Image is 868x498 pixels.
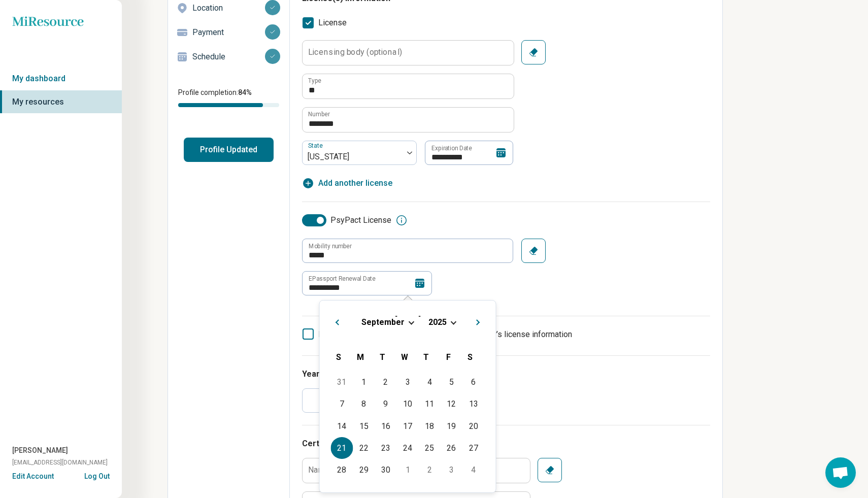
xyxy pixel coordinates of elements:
[308,48,402,56] label: Licensing body (optional)
[462,459,484,481] div: Choose Saturday, October 4th, 2025
[328,313,344,329] button: Previous Month
[12,471,54,482] button: Edit Account
[441,371,462,393] div: Choose Friday, September 5th, 2025
[375,371,396,393] div: Choose Tuesday, September 2nd, 2025
[84,471,110,479] button: Log Out
[419,459,441,481] div: Choose Thursday, October 2nd, 2025
[361,317,405,327] span: September
[419,393,441,415] div: Choose Thursday, September 11th, 2025
[441,415,462,437] div: Choose Friday, September 19th, 2025
[441,459,462,481] div: Choose Friday, October 3rd, 2025
[12,458,108,467] span: [EMAIL_ADDRESS][DOMAIN_NAME]
[192,26,265,39] p: Payment
[168,81,289,113] div: Profile completion:
[336,352,341,362] span: S
[308,466,376,474] label: Name of authority
[825,457,856,488] div: Open chat
[331,459,353,481] div: Choose Sunday, September 28th, 2025
[353,459,375,481] div: Choose Monday, September 29th, 2025
[396,459,418,481] div: Choose Wednesday, October 1st, 2025
[396,371,418,393] div: Choose Wednesday, September 3rd, 2025
[446,352,451,362] span: F
[441,437,462,459] div: Choose Friday, September 26th, 2025
[396,393,418,415] div: Choose Wednesday, September 10th, 2025
[428,317,447,327] button: 2025
[419,415,441,437] div: Choose Thursday, September 18th, 2025
[331,415,353,437] div: Choose Sunday, September 14th, 2025
[331,437,353,459] div: Choose Sunday, September 21st, 2025
[328,313,488,327] h2: [DATE]
[462,415,484,437] div: Choose Saturday, September 20th, 2025
[302,214,391,226] label: PsyPact License
[331,393,353,415] div: Choose Sunday, September 7th, 2025
[184,138,274,162] button: Profile Updated
[318,177,392,189] span: Add another license
[380,352,385,362] span: T
[178,103,279,107] div: Profile completion
[308,111,330,117] label: Number
[462,437,484,459] div: Choose Saturday, September 27th, 2025
[396,437,418,459] div: Choose Wednesday, September 24th, 2025
[353,393,375,415] div: Choose Monday, September 8th, 2025
[401,352,408,362] span: W
[331,371,353,393] div: Choose Sunday, August 31st, 2025
[353,415,375,437] div: Choose Monday, September 15th, 2025
[423,352,429,362] span: T
[353,371,375,393] div: Choose Monday, September 1st, 2025
[357,352,364,362] span: M
[375,415,396,437] div: Choose Tuesday, September 16th, 2025
[168,20,289,45] a: Payment
[375,459,396,481] div: Choose Tuesday, September 30th, 2025
[192,51,265,63] p: Schedule
[303,74,514,98] input: credential.licenses.0.name
[428,317,447,327] span: 2025
[302,368,710,380] h3: Years of experience
[375,393,396,415] div: Choose Tuesday, September 9th, 2025
[302,438,710,450] h3: Certification(s) / specialized training
[462,393,484,415] div: Choose Saturday, September 13th, 2025
[441,393,462,415] div: Choose Friday, September 12th, 2025
[308,78,321,84] label: Type
[472,313,488,329] button: Next Month
[238,88,252,96] span: 84 %
[331,371,484,481] div: Month September, 2025
[419,371,441,393] div: Choose Thursday, September 4th, 2025
[12,445,68,456] span: [PERSON_NAME]
[361,317,405,327] button: September
[375,437,396,459] div: Choose Tuesday, September 23rd, 2025
[319,300,496,493] div: Choose Date
[192,2,265,14] p: Location
[419,437,441,459] div: Choose Thursday, September 25th, 2025
[308,142,325,149] label: State
[318,329,572,339] span: I am under supervision, so I will list my supervisor’s license information
[168,45,289,69] a: Schedule
[318,17,347,29] span: License
[353,437,375,459] div: Choose Monday, September 22nd, 2025
[396,415,418,437] div: Choose Wednesday, September 17th, 2025
[468,352,473,362] span: S
[302,177,392,189] button: Add another license
[462,371,484,393] div: Choose Saturday, September 6th, 2025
